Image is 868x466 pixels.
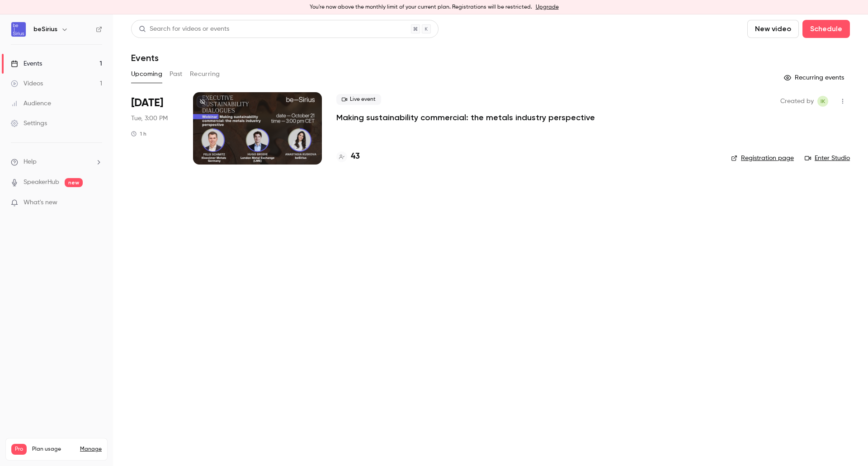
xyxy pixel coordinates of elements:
[131,130,146,137] div: 1 h
[131,92,179,165] div: Oct 21 Tue, 3:00 PM (Europe/Amsterdam)
[33,25,57,34] h6: beSirius
[11,99,51,108] div: Audience
[780,71,850,85] button: Recurring events
[817,96,828,107] span: Irina Kuzminykh
[65,178,83,187] span: new
[11,59,42,68] div: Events
[336,94,381,105] span: Live event
[802,20,850,38] button: Schedule
[336,112,595,123] a: Making sustainability commercial: the metals industry perspective
[131,52,159,63] h1: Events
[805,154,850,163] a: Enter Studio
[11,79,43,88] div: Videos
[24,198,57,207] span: What's new
[190,67,220,81] button: Recurring
[131,67,162,81] button: Upcoming
[131,96,163,110] span: [DATE]
[32,446,75,453] span: Plan usage
[536,4,559,11] a: Upgrade
[24,178,59,187] a: SpeakerHub
[11,22,26,37] img: beSirius
[747,20,799,38] button: New video
[11,444,27,455] span: Pro
[11,157,102,167] li: help-dropdown-opener
[131,114,168,123] span: Tue, 3:00 PM
[11,119,47,128] div: Settings
[139,24,229,34] div: Search for videos or events
[336,151,360,163] a: 43
[821,96,825,107] span: IK
[24,157,37,167] span: Help
[351,151,360,163] h4: 43
[780,96,814,107] span: Created by
[731,154,794,163] a: Registration page
[80,446,102,453] a: Manage
[170,67,183,81] button: Past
